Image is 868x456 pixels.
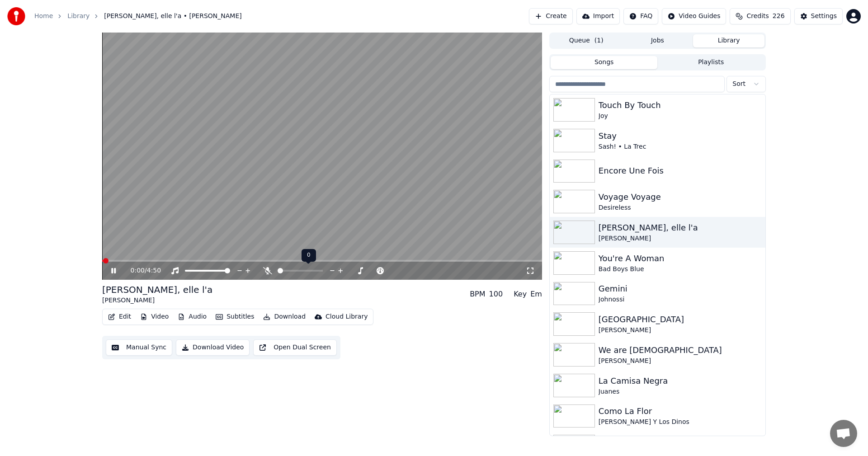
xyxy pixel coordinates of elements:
[599,112,762,121] div: Joy
[530,289,542,300] div: Em
[599,234,762,243] div: [PERSON_NAME]
[302,249,316,262] div: 0
[599,265,762,274] div: Bad Boys Blue
[599,165,762,177] div: Encore Une Fois
[599,295,762,304] div: Johnossi
[693,34,764,47] button: Library
[34,12,242,21] nav: breadcrumb
[622,34,693,47] button: Jobs
[174,310,210,323] button: Audio
[599,357,762,366] div: [PERSON_NAME]
[599,344,762,357] div: We are [DEMOGRAPHIC_DATA]
[599,313,762,326] div: [GEOGRAPHIC_DATA]
[137,310,172,323] button: Video
[104,310,135,323] button: Edit
[34,12,53,21] a: Home
[599,282,762,295] div: Gemini
[131,266,152,275] div: /
[599,221,762,234] div: [PERSON_NAME], elle l'a
[131,266,145,275] span: 0:00
[514,289,527,300] div: Key
[623,8,658,24] button: FAQ
[732,80,745,89] span: Sort
[599,375,762,387] div: La Camisa Negra
[67,12,90,21] a: Library
[794,8,843,24] button: Settings
[253,339,337,356] button: Open Dual Screen
[599,326,762,335] div: [PERSON_NAME]
[325,312,368,321] div: Cloud Library
[599,252,762,265] div: You're A Woman
[7,7,25,25] img: youka
[576,8,620,24] button: Import
[147,266,161,275] span: 4:50
[551,34,622,47] button: Queue
[811,12,837,21] div: Settings
[551,56,658,69] button: Songs
[599,418,762,427] div: [PERSON_NAME] Y Los Dinos
[730,8,790,24] button: Credits226
[489,289,503,300] div: 100
[529,8,573,24] button: Create
[830,420,857,447] a: Öppna chatt
[599,130,762,142] div: Stay
[599,387,762,396] div: Juanes
[470,289,485,300] div: BPM
[102,283,212,296] div: [PERSON_NAME], elle l'a
[176,339,250,356] button: Download Video
[599,99,762,112] div: Touch By Touch
[599,191,762,203] div: Voyage Voyage
[599,405,762,418] div: Como La Flor
[599,142,762,151] div: Sash! • La Trec
[599,203,762,212] div: Desireless
[594,36,604,45] span: ( 1 )
[662,8,726,24] button: Video Guides
[259,310,309,323] button: Download
[212,310,258,323] button: Subtitles
[773,12,785,21] span: 226
[746,12,769,21] span: Credits
[104,12,241,21] span: [PERSON_NAME], elle l'a • [PERSON_NAME]
[657,56,764,69] button: Playlists
[102,296,212,305] div: [PERSON_NAME]
[106,339,172,356] button: Manual Sync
